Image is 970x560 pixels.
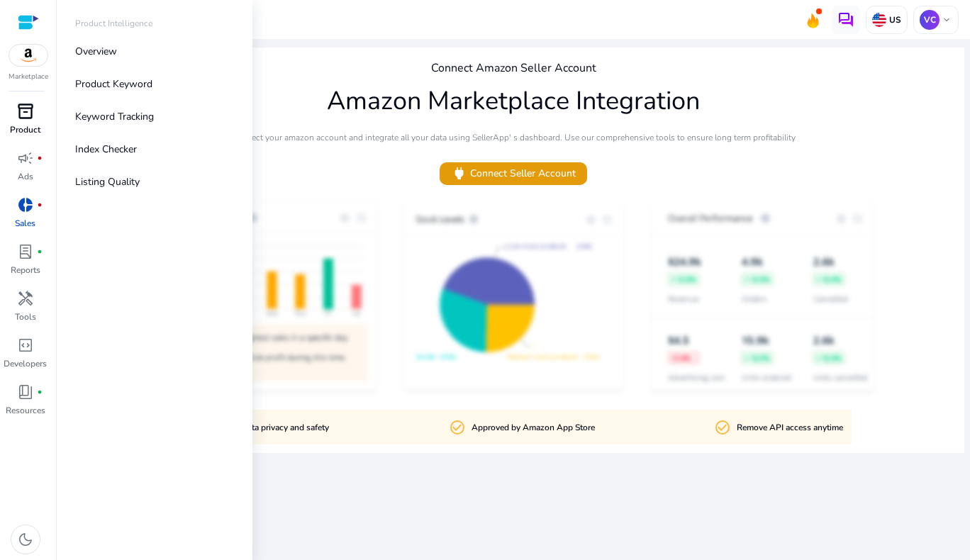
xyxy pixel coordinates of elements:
span: book_4 [17,383,34,401]
p: VC [920,10,940,30]
p: Overview [75,44,117,59]
p: Resources [6,404,45,417]
span: fiber_manual_record [37,155,43,161]
p: Product Intelligence [75,17,152,30]
mat-icon: check_circle_outline [714,419,731,436]
p: Ads [18,170,33,183]
span: dark_mode [17,531,34,548]
p: Connect your amazon account and integrate all your data using SellerApp' s dashboard. Use our com... [231,131,796,144]
span: campaign [17,150,34,167]
span: fiber_manual_record [37,249,43,254]
span: fiber_manual_record [37,389,43,395]
p: Product Keyword [75,77,152,91]
p: US [886,14,901,26]
p: Product [10,123,40,136]
span: keyboard_arrow_down [941,14,952,26]
img: amazon.svg [9,45,48,66]
p: Listing Quality [75,174,140,189]
p: Developers [4,357,47,370]
mat-icon: check_circle_outline [449,419,466,436]
h1: Amazon Marketplace Integration [327,86,700,116]
p: Sales [15,217,35,230]
span: inventory_2 [17,103,34,120]
span: donut_small [17,196,34,213]
p: Approved by Amazon App Store [472,421,595,435]
p: Keyword Tracking [75,109,154,124]
p: Reports [11,264,40,276]
p: Ensuring data privacy and safety [206,421,329,435]
p: Tools [15,310,36,323]
span: power [451,165,467,181]
span: code_blocks [17,337,34,354]
p: Remove API access anytime [737,421,843,435]
span: Connect Seller Account [451,165,576,181]
p: Index Checker [75,142,137,157]
h4: Connect Amazon Seller Account [431,62,596,75]
span: fiber_manual_record [37,202,43,208]
button: powerConnect Seller Account [440,162,587,185]
img: us.svg [872,13,886,27]
p: Marketplace [9,72,48,82]
span: lab_profile [17,243,34,260]
span: handyman [17,290,34,307]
